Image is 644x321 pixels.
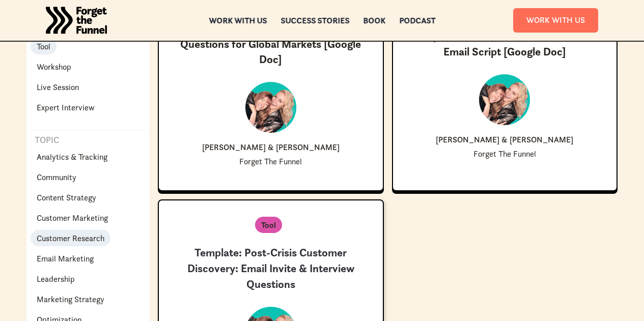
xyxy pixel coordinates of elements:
[31,210,114,226] a: Customer Marketing
[31,189,102,206] a: Content Strategy
[261,219,276,231] p: Tool
[31,169,82,185] a: Community
[436,135,573,143] p: [PERSON_NAME] & [PERSON_NAME]
[31,79,85,95] a: Live Session
[175,245,367,292] h3: Template: Post-Crisis Customer Discovery: Email Invite & Interview Questions
[37,101,95,113] p: Expert Interview
[31,271,81,287] a: Leadership
[239,157,302,166] p: Forget The Funnel
[37,151,107,163] p: Analytics & Tracking
[202,143,340,151] p: [PERSON_NAME] & [PERSON_NAME]
[513,8,598,32] a: Work With Us
[37,252,94,265] p: Email Marketing
[37,81,79,93] p: Live Session
[281,17,349,24] a: Success Stories
[209,17,267,24] a: Work with us
[37,293,104,305] p: Marketing Strategy
[473,150,536,158] p: Forget The Funnel
[31,149,114,165] a: Analytics & Tracking
[31,250,100,267] a: Email Marketing
[37,212,108,224] p: Customer Marketing
[175,21,367,68] h3: Template: Customer Interview Questions for Global Markets [Google Doc]
[31,59,77,75] a: Workshop
[31,291,110,307] a: Marketing Strategy
[31,230,110,246] a: Customer Research
[37,273,75,285] p: Leadership
[399,17,435,24] a: Podcast
[31,99,101,115] a: Expert Interview
[409,28,601,60] h3: Template: JTBD Interview Questions & Email Script [Google Doc]
[363,17,385,24] a: Book
[37,61,71,73] p: Workshop
[37,40,50,52] p: Tool
[31,134,59,147] p: Topic
[37,232,104,244] p: Customer Research
[31,38,57,54] a: Tool
[37,171,76,183] p: Community
[37,191,96,203] p: Content Strategy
